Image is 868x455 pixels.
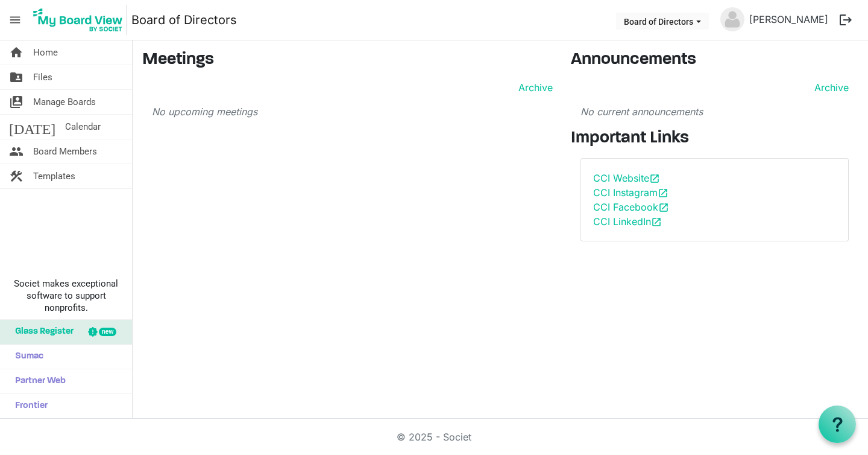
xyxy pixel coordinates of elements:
span: folder_shared [9,65,24,89]
span: people [9,139,24,164]
span: Manage Boards [33,90,96,114]
span: open_in_new [658,202,669,213]
span: switch_account [9,90,24,114]
a: Board of Directors [131,8,237,32]
p: No current announcements [580,104,849,119]
a: CCI LinkedInopen_in_new [593,215,662,227]
span: home [9,40,24,65]
span: Files [33,65,52,89]
p: No upcoming meetings [152,104,553,119]
img: no-profile-picture.svg [720,7,744,31]
h3: Important Links [571,129,859,149]
h3: Announcements [571,50,859,71]
span: menu [4,8,27,31]
div: new [99,328,116,336]
a: Archive [514,80,553,95]
a: © 2025 - Societ [397,431,471,443]
span: Sumac [9,345,43,369]
span: Partner Web [9,369,66,393]
span: construction [9,164,24,188]
span: open_in_new [651,217,662,227]
span: Board Members [33,139,97,164]
span: [DATE] [9,115,55,139]
a: CCI Instagramopen_in_new [593,186,668,199]
a: CCI Websiteopen_in_new [593,172,660,184]
a: Archive [810,80,849,95]
img: My Board View Logo [30,5,127,35]
a: CCI Facebookopen_in_new [593,201,669,213]
span: Home [33,40,58,65]
span: Frontier [9,394,48,418]
span: open_in_new [649,173,660,184]
span: Glass Register [9,320,74,344]
h3: Meetings [142,50,553,71]
span: open_in_new [658,188,668,199]
a: [PERSON_NAME] [744,7,833,31]
button: Board of Directors dropdownbutton [616,13,709,30]
button: logout [833,7,858,33]
a: My Board View Logo [30,5,131,35]
span: Calendar [65,115,101,139]
span: Templates [33,164,75,188]
span: Societ makes exceptional software to support nonprofits. [5,278,127,314]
